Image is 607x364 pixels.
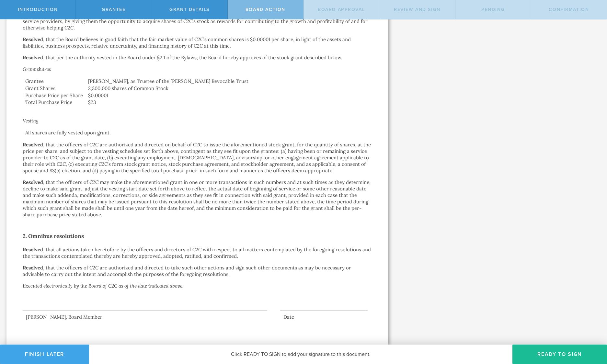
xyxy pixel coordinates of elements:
[23,36,372,49] p: , that the Board believes in good faith that the fair market value of C2C’s common shares is $0.0...
[23,246,372,259] p: , that all actions taken heretofore by the officers and directors of C2C with respect to all matt...
[23,85,86,92] td: Grant Shares
[23,231,372,241] h2: 2. Omnibus resolutions
[23,99,86,106] td: Total Purchase Price
[86,92,372,99] td: $0.00001
[86,78,372,85] td: [PERSON_NAME], as Trustee of the [PERSON_NAME] Revocable Trust
[102,7,125,12] span: Grantee
[23,246,43,253] strong: Resolved
[23,314,267,320] div: [PERSON_NAME], Board Member
[23,78,86,85] td: Grantee
[512,345,607,364] button: Ready to Sign
[246,7,285,12] span: Board Action
[280,314,368,320] div: Date
[549,7,589,12] span: Confirmation
[23,142,43,148] strong: Resolved
[23,283,183,289] em: Executed electronically by the Board of C2C as of the date indicated above.
[169,7,210,12] span: Grant Details
[23,54,43,61] strong: Resolved
[23,92,86,99] td: Purchase Price per Share
[575,313,607,345] iframe: Chat Widget
[23,265,43,271] strong: Resolved
[23,179,43,185] strong: Resolved
[23,129,113,136] td: All shares are fully vested upon grant.
[86,85,372,92] td: 2,300,000 shares of Common Stock
[318,7,365,12] span: Board Approval
[23,36,43,42] strong: Resolved
[23,66,51,72] em: Grant shares
[86,99,372,106] td: $23
[23,265,372,278] p: , that the officers of C2C are authorized and directed to take such other actions and sign such o...
[481,7,505,12] span: Pending
[23,118,39,124] em: Vesting
[394,7,441,12] span: Review and Sign
[18,7,58,12] span: Introduction
[23,54,372,61] p: , that per the authority vested in the Board under §2.1 of the Bylaws, the Board hereby approves ...
[231,351,371,358] span: Click READY TO SIGN to add your signature to this document.
[23,142,372,174] p: , that the officers of C2C are authorized and directed on behalf of C2C to issue the aforemention...
[23,179,372,218] p: , that the officers of C2C may make the aforementioned grant in one or more transactions in such ...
